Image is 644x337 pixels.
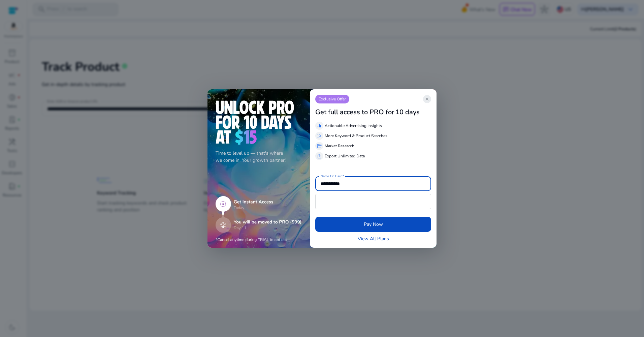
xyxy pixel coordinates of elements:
[424,96,430,102] span: close
[395,108,420,116] h3: 10 days
[364,221,383,228] span: Pay Now
[317,133,322,139] span: manage_search
[325,133,387,139] p: More Keyword & Product Searches
[315,95,349,103] p: Exclusive Offer
[321,174,342,179] mat-label: Name On Card
[325,143,354,149] p: Market Research
[315,108,394,116] h3: Get full access to PRO for
[315,217,431,232] button: Pay Now
[216,150,302,164] p: Time to level up — that's where we come in. Your growth partner!
[317,153,322,159] span: ios_share
[319,195,427,208] iframe: Secure card payment input frame
[317,143,322,149] span: storefront
[317,123,322,128] span: equalizer
[358,235,389,242] a: View All Plans
[325,153,365,159] p: Export Unlimited Data
[325,123,382,129] p: Actionable Advertising Insights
